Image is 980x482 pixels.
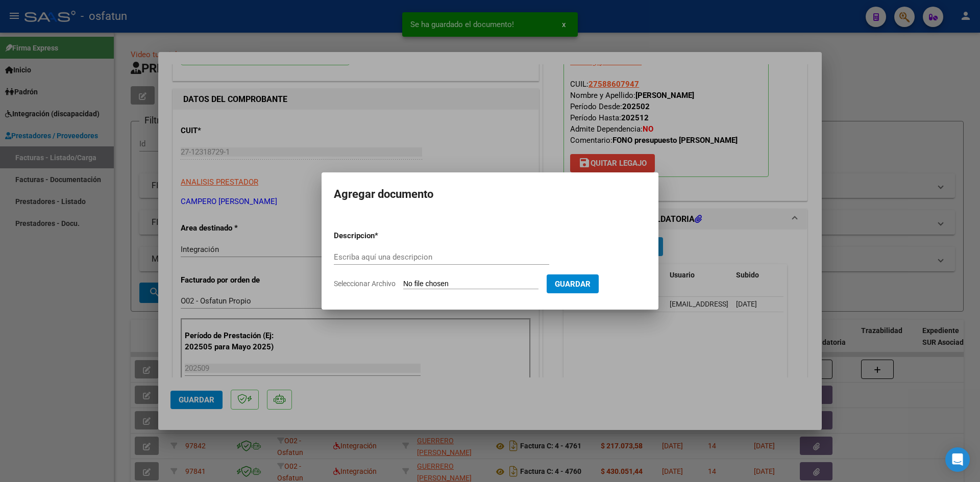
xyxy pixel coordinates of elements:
[555,280,591,289] span: Guardar
[945,447,970,472] div: Open Intercom Messenger
[334,280,396,288] span: Seleccionar Archivo
[334,230,428,242] p: Descripcion
[334,185,646,204] h2: Agregar documento
[547,274,599,293] button: Guardar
